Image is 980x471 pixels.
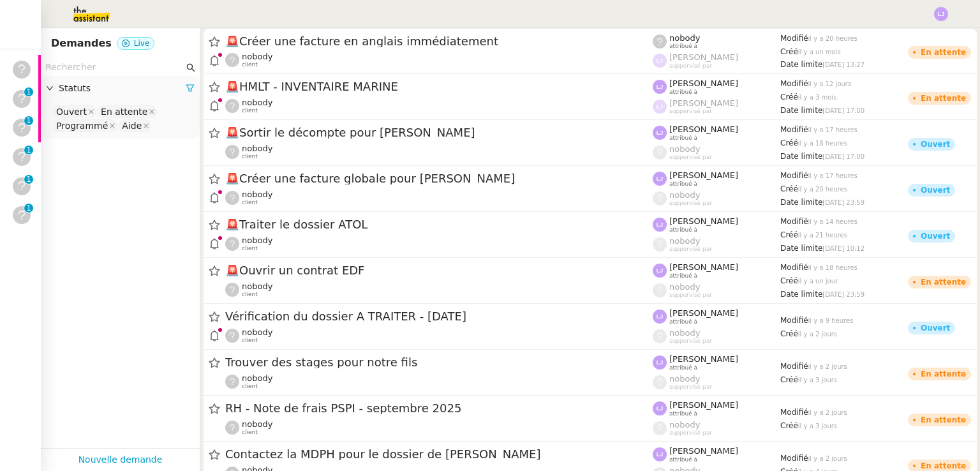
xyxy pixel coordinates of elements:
span: nobody [242,98,272,107]
app-user-label: attribué à [653,262,780,279]
span: [PERSON_NAME] [669,262,738,272]
span: [DATE] 10:12 [822,245,865,252]
span: suppervisé par [669,430,712,437]
div: En attente [101,106,147,117]
img: svg [653,264,667,278]
span: il y a 2 jours [808,409,847,416]
span: HMLT - INVENTAIRE MARINE [225,81,653,93]
span: suppervisé par [669,108,712,115]
span: client [242,429,258,436]
span: il y a 14 heures [808,218,857,225]
span: 🚨 [225,264,239,277]
span: il y a 12 jours [808,80,852,87]
span: attribué à [669,410,697,417]
span: attribué à [669,181,697,188]
span: [DATE] 17:00 [822,153,865,160]
span: Créer une facture en anglais immédiatement [225,36,653,47]
nz-select-item: En attente [98,105,157,118]
span: nobody [242,52,272,61]
span: il y a 9 heures [808,317,854,324]
div: En attente [921,49,966,56]
span: suppervisé par [669,154,712,161]
span: Trouver des stages pour notre fils [225,357,653,368]
span: nobody [242,235,272,245]
img: svg [934,7,948,21]
span: 🚨 [225,218,239,231]
span: nobody [669,236,700,246]
app-user-label: attribué à [653,446,780,463]
div: En attente [921,462,966,470]
p: 1 [26,146,31,157]
span: attribué à [669,318,697,325]
span: il y a un jour [798,278,838,285]
span: client [242,107,258,114]
span: client [242,61,258,68]
span: [PERSON_NAME] [669,446,738,456]
app-user-detailed-label: client [225,190,653,206]
div: Aide [122,120,142,131]
span: Date limite [780,244,822,253]
span: il y a 2 jours [808,455,847,462]
p: 1 [26,204,31,215]
span: suppervisé par [669,338,712,345]
span: 🚨 [225,126,239,139]
span: Modifié [780,34,808,43]
input: Rechercher [45,60,184,75]
div: Ouvert [921,186,950,194]
span: Statuts [59,81,186,96]
span: attribué à [669,43,697,50]
span: Modifié [780,454,808,463]
span: Créer une facture globale pour [PERSON_NAME] [225,173,653,184]
span: suppervisé par [669,246,712,253]
span: suppervisé par [669,200,712,207]
span: [DATE] 23:59 [822,291,865,298]
app-user-label: suppervisé par [653,420,780,437]
span: Créé [780,138,798,147]
span: attribué à [669,273,697,280]
span: attribué à [669,135,697,142]
img: svg [653,447,667,461]
app-user-label: suppervisé par [653,328,780,345]
app-user-detailed-label: client [225,373,653,390]
p: 1 [26,116,31,128]
div: En attente [921,278,966,286]
app-user-detailed-label: client [225,327,653,344]
app-user-label: attribué à [653,78,780,95]
span: [PERSON_NAME] [669,216,738,226]
span: client [242,383,258,390]
span: [DATE] 13:27 [822,61,865,68]
span: il y a 20 heures [798,186,847,193]
span: il y a 21 heures [798,232,847,239]
span: Modifié [780,171,808,180]
img: svg [653,80,667,94]
span: [PERSON_NAME] [669,124,738,134]
app-user-label: suppervisé par [653,190,780,207]
span: Créé [780,230,798,239]
app-user-label: attribué à [653,354,780,371]
span: suppervisé par [669,292,712,299]
span: il y a 17 heures [808,126,857,133]
app-user-label: attribué à [653,33,780,50]
span: RH - Note de frais PSPI - septembre 2025 [225,403,653,414]
span: Date limite [780,290,822,299]
span: nobody [669,190,700,200]
span: Créé [780,93,798,101]
span: Traiter le dossier ATOL [225,219,653,230]
app-user-label: suppervisé par [653,236,780,253]
img: svg [653,218,667,232]
span: Modifié [780,263,808,272]
span: nobody [242,327,272,337]
span: 🚨 [225,80,239,93]
span: client [242,153,258,160]
span: il y a 2 jours [808,363,847,370]
span: Modifié [780,217,808,226]
span: Créé [780,375,798,384]
span: suppervisé par [669,384,712,391]
app-user-detailed-label: client [225,144,653,160]
span: Live [134,39,150,48]
div: En attente [921,94,966,102]
span: Modifié [780,316,808,325]
span: [PERSON_NAME] [669,78,738,88]
span: Modifié [780,79,808,88]
span: nobody [669,374,700,384]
